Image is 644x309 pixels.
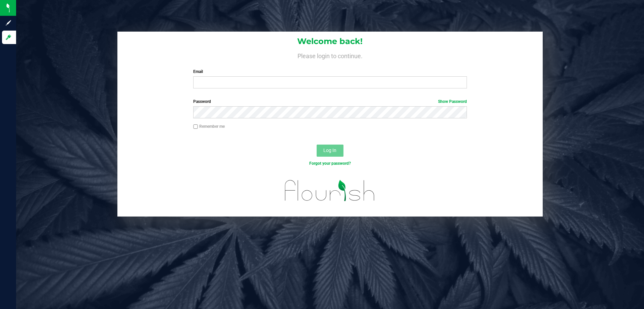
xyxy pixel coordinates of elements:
[438,99,467,104] a: Show Password
[117,37,543,46] h1: Welcome back!
[193,69,467,75] label: Email
[193,99,211,104] span: Password
[277,173,383,208] img: flourish_logo.svg
[309,161,351,166] a: Forgot your password?
[5,34,12,41] inline-svg: Log in
[317,145,343,157] button: Log In
[193,124,198,129] input: Remember me
[5,20,12,26] inline-svg: Sign up
[193,123,225,129] label: Remember me
[117,51,543,59] h4: Please login to continue.
[323,148,336,153] span: Log In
